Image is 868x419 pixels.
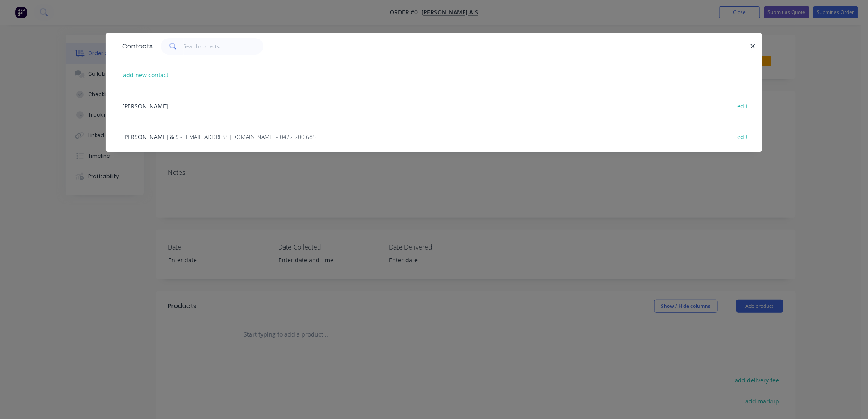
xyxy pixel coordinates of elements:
[122,133,179,141] span: [PERSON_NAME] & S
[184,38,264,55] input: Search contacts...
[118,33,153,60] div: Contacts
[733,131,752,142] button: edit
[180,133,316,141] span: - [EMAIL_ADDRESS][DOMAIN_NAME] - 0427 700 685
[733,100,752,111] button: edit
[170,102,172,110] span: -
[119,69,173,80] button: add new contact
[122,102,168,110] span: [PERSON_NAME]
